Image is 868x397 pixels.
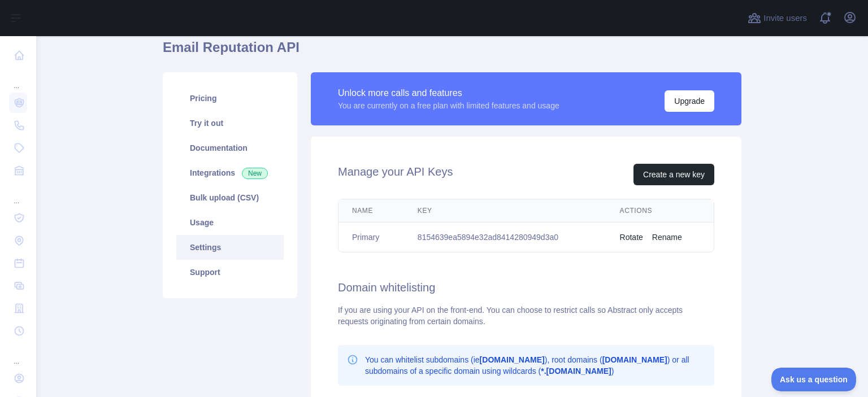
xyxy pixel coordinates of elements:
a: Integrations New [176,160,284,185]
button: Invite users [745,9,809,27]
button: Rename [652,232,682,243]
th: Key [404,199,606,223]
div: ... [9,343,27,366]
div: If you are using your API on the front-end. You can choose to restrict calls so Abstract only acc... [338,304,714,327]
th: Name [338,199,404,223]
td: 8154639ea5894e32ad8414280949d3a0 [404,223,606,252]
a: Pricing [176,86,284,111]
a: Settings [176,235,284,260]
span: Invite users [763,12,807,25]
th: Actions [606,199,714,223]
button: Rotate [620,232,643,243]
p: You can whitelist subdomains (ie ), root domains ( ) or all subdomains of a specific domain using... [365,354,705,377]
div: ... [9,183,27,206]
iframe: Toggle Customer Support [771,368,857,391]
div: You are currently on a free plan with limited features and usage [338,100,559,111]
td: Primary [338,223,404,252]
b: *.[DOMAIN_NAME] [541,367,611,376]
span: New [242,168,268,179]
b: [DOMAIN_NAME] [602,355,667,364]
button: Create a new key [633,164,714,185]
h2: Manage your API Keys [338,164,453,185]
div: ... [9,68,27,90]
a: Try it out [176,111,284,136]
a: Documentation [176,136,284,160]
h1: Email Reputation API [163,38,741,66]
a: Support [176,260,284,285]
a: Bulk upload (CSV) [176,185,284,210]
h2: Domain whitelisting [338,280,714,295]
button: Upgrade [665,90,714,112]
div: Unlock more calls and features [338,86,559,100]
a: Usage [176,210,284,235]
b: [DOMAIN_NAME] [480,355,545,364]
